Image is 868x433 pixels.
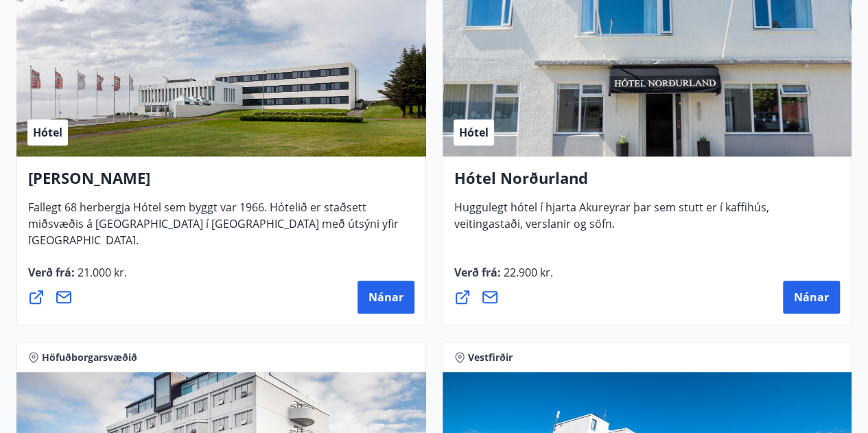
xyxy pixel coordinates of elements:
[28,265,127,291] span: Verð frá :
[42,351,137,364] span: Höfuðborgarsvæðið
[75,265,127,280] span: 21.000 kr.
[454,167,841,199] h4: Hótel Norðurland
[454,265,553,291] span: Verð frá :
[783,281,840,314] button: Nánar
[357,281,414,314] button: Nánar
[794,290,829,305] span: Nánar
[459,125,489,140] span: Hótel
[468,351,513,364] span: Vestfirðir
[454,200,769,242] span: Huggulegt hótel í hjarta Akureyrar þar sem stutt er í kaffihús, veitingastaði, verslanir og söfn.
[28,200,399,259] span: Fallegt 68 herbergja Hótel sem byggt var 1966. Hótelið er staðsett miðsvæðis á [GEOGRAPHIC_DATA] ...
[368,290,403,305] span: Nánar
[28,167,414,199] h4: [PERSON_NAME]
[33,125,62,140] span: Hótel
[501,265,553,280] span: 22.900 kr.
